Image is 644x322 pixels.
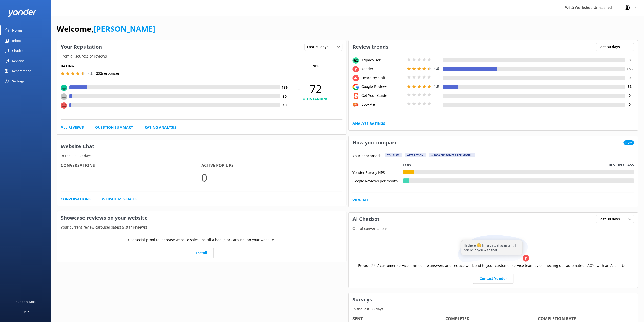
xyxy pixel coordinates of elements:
h4: 0 [625,93,634,98]
p: | 232 responses [94,71,120,76]
div: Attraction [405,153,426,157]
div: BookMe [360,102,406,107]
span: Last 30 days [307,44,331,50]
h4: 185 [625,66,634,72]
div: Tourism [385,153,402,157]
span: Last 30 days [598,44,623,50]
div: Recommend [12,66,31,76]
h1: Welcome, [57,23,155,35]
h3: How you compare [349,136,401,149]
p: From all sources of reviews [57,53,346,59]
h3: Your Reputation [57,40,106,53]
p: Out of conversations [349,226,638,231]
span: 4.6 [434,66,439,71]
a: Analyse Ratings [352,121,385,126]
h3: Surveys [349,293,638,306]
a: Contact Yonder [473,274,513,284]
h4: OUTSTANDING [289,96,342,102]
div: Support Docs [16,297,36,307]
p: Low [403,162,411,168]
span: New [623,140,634,145]
p: In the last 30 days [349,306,638,312]
h4: 0 [625,102,634,107]
p: NPS [289,63,342,69]
p: Best in class [609,162,634,168]
a: All Reviews [61,125,84,130]
p: Your benchmark: [352,153,382,159]
a: View All [352,197,369,203]
img: yonder-white-logo.png [8,9,37,17]
div: Settings [12,76,24,86]
img: assistant... [456,235,530,263]
h4: 19 [280,102,289,108]
h3: AI Chatbot [349,213,383,226]
h3: Showcase reviews on your website [57,211,346,224]
h3: Website Chat [57,140,346,153]
div: Yonder Survey NPS [352,170,403,174]
div: Get Your Guide [360,93,406,98]
p: Use social proof to increase website sales. Install a badge or carousel on your website. [128,237,275,243]
div: Home [12,25,22,35]
a: Website Messages [102,196,137,202]
p: Provide 24-7 customer service, immediate answers and reduce workload to your customer service tea... [358,263,629,268]
h4: 53 [625,84,634,89]
div: Reviews [12,56,24,66]
div: Heard by staff [360,75,406,81]
div: > 1000 customers per month [429,153,475,157]
h4: 186 [280,85,289,90]
h4: 0 [625,75,634,81]
p: Your current review carousel (latest 5 star reviews) [57,224,346,230]
a: Question Summary [95,125,133,130]
div: Yonder [360,66,406,72]
p: In the last 30 days [57,153,346,159]
span: 72 [289,82,342,95]
span: 4.6 [88,71,93,76]
div: Chatbot [12,46,25,56]
a: Rating Analysis [144,125,176,130]
div: Google Reviews [360,84,406,89]
span: 4.8 [434,84,439,89]
h4: 0 [625,57,634,63]
span: Last 30 days [598,216,623,222]
a: [PERSON_NAME] [94,24,155,34]
h4: 30 [280,93,289,99]
p: 0 [201,169,342,186]
h4: Active Pop-ups [201,162,342,169]
div: Google Reviews per month [352,178,403,183]
div: Inbox [12,35,21,46]
h3: Review trends [349,40,392,53]
div: Tripadvisor [360,57,406,63]
a: Conversations [61,196,91,202]
a: Install [190,248,214,258]
h4: Conversations [61,162,201,169]
div: Help [22,307,29,317]
h5: Rating [61,63,289,69]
